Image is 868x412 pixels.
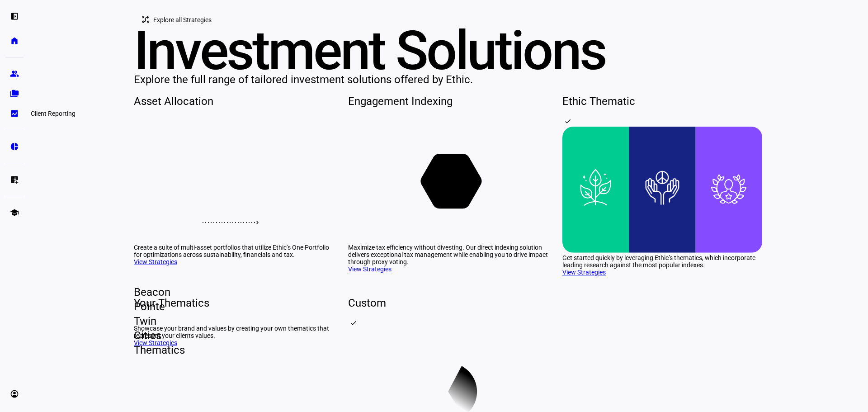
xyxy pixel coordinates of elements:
[564,118,571,125] mat-icon: check
[134,325,334,339] div: Showcase your brand and values by creating your own thematics that represent your clients values.
[134,29,763,72] div: Investment Solutions
[562,269,606,276] a: View Strategies
[10,12,19,21] eth-mat-symbol: left_panel_open
[10,89,19,98] eth-mat-symbol: folder_copy
[27,108,79,119] div: Client Reporting
[127,285,141,357] span: Beacon Pointe Twin Cities Thematics
[10,142,19,151] eth-mat-symbol: pie_chart
[134,258,177,265] a: View Strategies
[348,265,392,273] a: View Strategies
[348,244,548,265] div: Maximize tax efficiency without divesting. Our direct indexing solution delivers exceptional tax ...
[5,137,24,156] a: pie_chart
[5,85,24,103] a: folder_copy
[10,208,19,217] eth-mat-symbol: school
[5,32,24,50] a: home
[348,296,548,310] div: Custom
[10,109,19,118] eth-mat-symbol: bid_landscape
[562,254,762,269] div: Get started quickly by leveraging Ethic’s thematics, which incorporate leading research against t...
[134,296,334,310] div: Your Thematics
[153,11,212,29] span: Explore all Strategies
[10,175,19,184] eth-mat-symbol: list_alt_add
[5,104,24,123] a: bid_landscape
[134,72,763,87] div: Explore the full range of tailored investment solutions offered by Ethic.
[348,94,548,109] div: Engagement Indexing
[10,36,19,45] eth-mat-symbol: home
[562,94,762,109] div: Ethic Thematic
[350,319,357,327] mat-icon: check
[10,69,19,78] eth-mat-symbol: group
[134,339,177,346] a: View Strategies
[5,65,24,83] a: group
[134,244,334,258] div: Create a suite of multi-asset portfolios that utilize Ethic’s One Portfolio for optimizations acr...
[134,94,334,109] div: Asset Allocation
[141,15,150,24] mat-icon: tactic
[10,389,19,398] eth-mat-symbol: account_circle
[134,11,222,29] button: Explore all Strategies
